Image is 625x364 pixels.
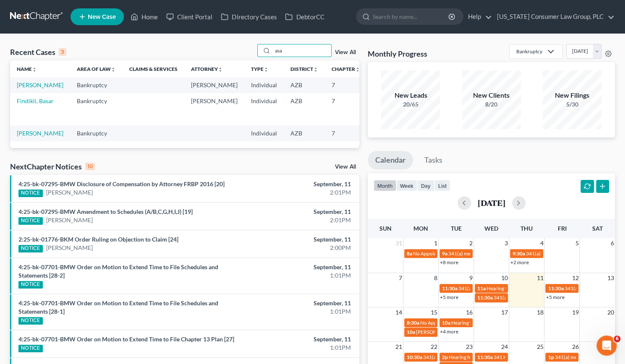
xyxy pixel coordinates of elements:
[46,244,93,252] a: [PERSON_NAME]
[246,244,351,252] div: 2:00PM
[284,93,325,125] td: AZB
[442,354,448,360] span: 2p
[246,343,351,352] div: 1:01PM
[32,67,37,72] i: unfold_more
[574,238,579,248] span: 5
[440,328,458,335] a: +4 more
[184,77,244,93] td: [PERSON_NAME]
[548,285,563,291] span: 11:30a
[246,335,351,343] div: September, 11
[448,250,529,257] span: 341(a) meeting for [PERSON_NAME]
[433,273,438,283] span: 8
[513,250,525,257] span: 9:30a
[420,320,459,326] span: No Appointments
[18,236,178,243] a: 2:25-bk-01776-BKM Order Ruling on Objection to Claim [24]
[335,49,356,55] a: View All
[494,294,619,301] span: 341(a) meeting for [PERSON_NAME] & [PERSON_NAME]
[526,250,607,257] span: 341(a) meeting for [PERSON_NAME]
[325,125,367,141] td: 7
[484,225,498,232] span: Wed
[607,307,615,317] span: 20
[557,225,566,232] span: Fri
[610,238,615,248] span: 6
[355,67,360,72] i: unfold_more
[430,307,438,317] span: 15
[284,125,325,141] td: AZB
[18,299,218,315] a: 4:25-bk-07701-BMW Order on Motion to Extend Time to File Schedules and Statements [28-1]
[592,225,602,232] span: Sat
[88,14,116,20] span: New Case
[18,208,193,215] a: 4:25-bk-07295-BMW Amendment to Schedules (A/B,C,G,H,I,J) [19]
[543,91,601,100] div: New Filings
[423,354,504,360] span: 341(a) meeting for [PERSON_NAME]
[18,281,43,289] div: NOTICE
[413,225,428,232] span: Mon
[18,335,234,343] a: 4:25-bk-07701-BMW Order on Motion to Extend Time to File Chapter 13 Plan [27]
[500,342,509,352] span: 24
[462,91,521,100] div: New Clients
[450,225,461,232] span: Tue
[442,250,447,257] span: 9a
[162,9,217,24] a: Client Portal
[381,91,440,100] div: New Leads
[85,163,95,170] div: 10
[468,238,473,248] span: 2
[494,354,560,360] span: 341 Hearing for Copic, Milosh
[368,49,427,59] h3: Monthly Progress
[272,44,331,57] input: Search by name...
[449,354,617,360] span: Hearing for Mannenbach v. UNITED STATES DEPARTMENT OF EDUCATION
[325,93,367,125] td: 7
[500,273,509,283] span: 10
[18,245,43,252] div: NOTICE
[510,259,529,265] a: +2 more
[264,67,269,72] i: unfold_more
[398,273,403,283] span: 7
[539,238,544,248] span: 4
[246,307,351,316] div: 1:01PM
[17,97,54,104] a: Findikli, Basar
[395,238,403,248] span: 31
[607,273,615,283] span: 13
[548,354,554,360] span: 1p
[430,342,438,352] span: 22
[17,66,37,72] a: Nameunfold_more
[246,216,351,224] div: 2:01PM
[478,198,505,207] h2: [DATE]
[18,180,225,187] a: 4:25-bk-07295-BMW Disclosure of Compensation by Attorney FRBP 2016 [20]
[407,320,419,326] span: 8:30a
[18,263,218,279] a: 4:25-bk-07701-BMW Order on Motion to Extend Time to File Schedules and Statements [28-2]
[246,188,351,197] div: 2:01PM
[335,164,356,170] a: View All
[246,263,351,271] div: September, 11
[10,161,95,172] div: NextChapter Notices
[571,342,579,352] span: 26
[440,294,458,300] a: +5 more
[536,273,544,283] span: 11
[313,67,318,72] i: unfold_more
[373,9,450,24] input: Search by name...
[379,225,392,232] span: Sun
[442,285,458,291] span: 11:30a
[10,47,66,57] div: Recent Cases
[440,259,458,265] a: +8 more
[417,151,450,169] a: Tasks
[451,320,517,326] span: Hearing for [PERSON_NAME]
[395,342,403,352] span: 21
[217,9,281,24] a: Directory Cases
[184,93,244,125] td: [PERSON_NAME]
[246,208,351,216] div: September, 11
[244,125,284,141] td: Individual
[407,329,415,335] span: 10a
[46,188,93,197] a: [PERSON_NAME]
[70,93,123,125] td: Bankruptcy
[465,342,473,352] span: 23
[434,180,450,191] button: list
[17,130,63,137] a: [PERSON_NAME]
[70,77,123,93] td: Bankruptcy
[596,335,617,356] iframe: Intercom live chat
[516,48,542,55] div: Bankruptcy
[246,180,351,188] div: September, 11
[325,77,367,93] td: 7
[246,299,351,307] div: September, 11
[477,294,493,301] span: 11:30a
